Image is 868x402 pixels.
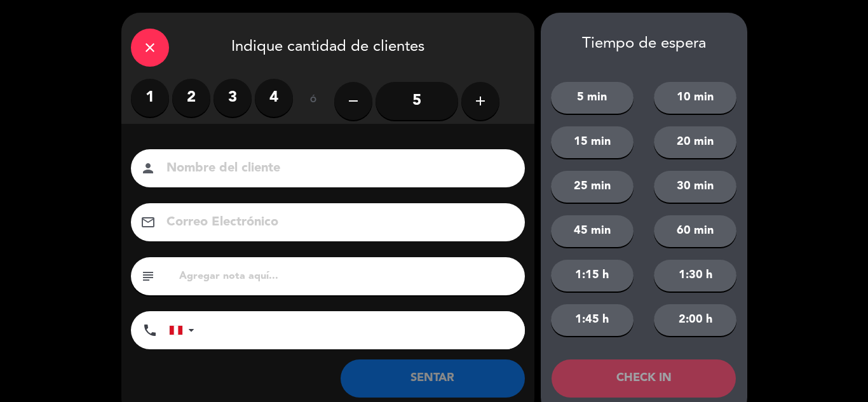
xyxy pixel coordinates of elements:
[341,359,525,398] button: SENTAR
[255,79,293,117] label: 4
[551,304,634,336] button: 1:45 h
[140,269,156,284] i: subject
[654,215,736,247] button: 60 min
[541,35,747,53] div: Tiempo de espera
[552,359,736,398] button: CHECK IN
[178,267,515,285] input: Agregar nota aquí...
[473,93,488,109] i: add
[334,82,372,120] button: remove
[172,79,210,117] label: 2
[121,13,534,79] div: Indique cantidad de clientes
[654,82,736,114] button: 10 min
[214,79,252,117] label: 3
[293,79,334,123] div: ó
[654,260,736,291] button: 1:30 h
[654,171,736,203] button: 30 min
[654,126,736,158] button: 20 min
[170,312,199,349] div: Peru (Perú): +51
[654,304,736,336] button: 2:00 h
[165,211,508,234] input: Correo Electrónico
[142,323,158,338] i: phone
[165,157,508,180] input: Nombre del cliente
[461,82,499,120] button: add
[140,161,156,176] i: person
[551,82,634,114] button: 5 min
[551,126,634,158] button: 15 min
[131,79,169,117] label: 1
[551,260,634,291] button: 1:15 h
[142,40,158,55] i: close
[551,215,634,247] button: 45 min
[551,171,634,203] button: 25 min
[140,215,156,230] i: email
[346,93,361,109] i: remove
